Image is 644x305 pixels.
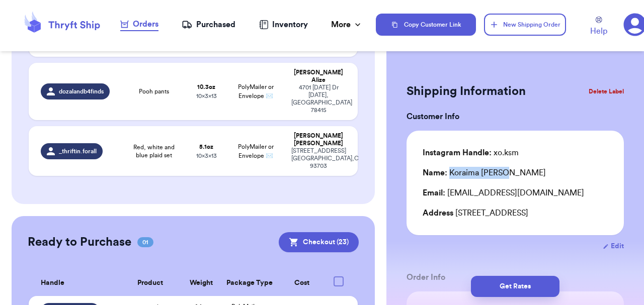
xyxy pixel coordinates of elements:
[196,93,217,99] span: 10 x 3 x 13
[590,17,607,37] a: Help
[291,132,346,147] div: [PERSON_NAME] [PERSON_NAME]
[423,169,447,177] span: Name:
[127,143,181,159] span: Red, white and blue plaid set
[603,241,624,251] button: Edit
[331,19,363,31] div: More
[137,237,153,247] span: 01
[238,84,274,99] span: PolyMailer or Envelope ✉️
[199,144,213,150] strong: 5.1 oz
[590,25,607,37] span: Help
[118,270,182,296] th: Product
[220,270,278,296] th: Package Type
[585,80,628,103] button: Delete Label
[120,18,158,30] div: Orders
[484,14,567,36] button: New Shipping Order
[291,69,346,84] div: [PERSON_NAME] Alize
[279,232,359,252] button: Checkout (23)
[182,19,235,31] a: Purchased
[259,19,308,31] a: Inventory
[182,270,220,296] th: Weight
[59,87,104,95] span: dozalandb4finds
[291,84,346,114] div: 4701 [DATE] Dr [DATE] , [GEOGRAPHIC_DATA] 78415
[423,149,492,157] span: Instagram Handle:
[423,147,519,159] div: xo.ksm
[423,167,546,179] div: Koraima [PERSON_NAME]
[471,276,559,297] button: Get Rates
[238,144,274,159] span: PolyMailer or Envelope ✉️
[423,209,453,217] span: Address
[291,147,346,170] div: [STREET_ADDRESS] [GEOGRAPHIC_DATA] , CA 93703
[59,147,97,155] span: _thriftin.forall
[197,84,215,90] strong: 10.3 oz
[41,278,64,288] span: Handle
[376,14,476,36] button: Copy Customer Link
[28,234,131,250] h2: Ready to Purchase
[120,18,158,31] a: Orders
[139,87,169,95] span: Pooh pants
[423,207,608,219] div: [STREET_ADDRESS]
[407,111,624,123] h3: Customer Info
[196,153,217,159] span: 10 x 3 x 13
[423,187,608,199] div: [EMAIL_ADDRESS][DOMAIN_NAME]
[407,83,526,99] h2: Shipping Information
[423,189,445,197] span: Email:
[278,270,326,296] th: Cost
